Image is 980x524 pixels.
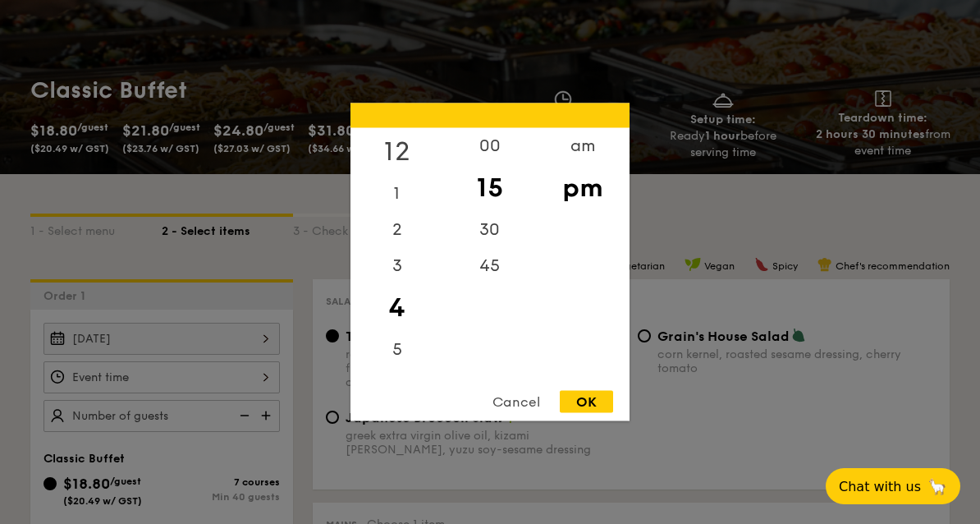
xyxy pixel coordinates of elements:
div: 6 [350,368,443,404]
div: 30 [443,212,536,248]
div: 3 [350,248,443,284]
div: OK [560,391,613,413]
div: 12 [350,128,443,176]
span: Chat with us [839,479,921,494]
div: 2 [350,212,443,248]
div: am [536,128,629,164]
button: Chat with us🦙 [826,468,960,504]
div: 15 [443,164,536,212]
div: pm [536,164,629,212]
div: Cancel [476,391,556,413]
div: 5 [350,332,443,368]
div: 4 [350,284,443,332]
span: 🦙 [927,477,947,496]
div: 45 [443,248,536,284]
div: 00 [443,128,536,164]
div: 1 [350,176,443,212]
